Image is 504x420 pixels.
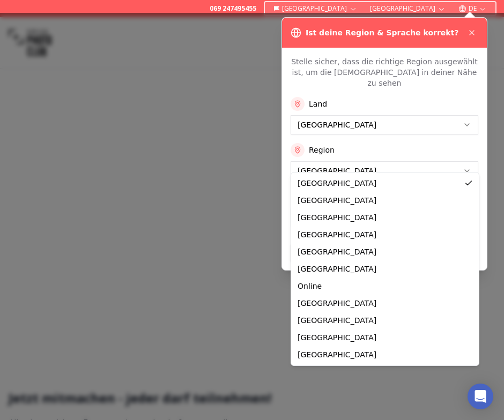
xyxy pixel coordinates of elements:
span: [GEOGRAPHIC_DATA] [298,179,376,187]
span: [GEOGRAPHIC_DATA] [298,247,376,256]
span: [GEOGRAPHIC_DATA] [298,230,376,239]
span: [GEOGRAPHIC_DATA] [298,196,376,205]
span: Online [298,282,322,290]
span: [GEOGRAPHIC_DATA] [298,333,376,342]
span: [GEOGRAPHIC_DATA] [298,316,376,325]
span: [GEOGRAPHIC_DATA] [298,350,376,359]
span: [GEOGRAPHIC_DATA] [298,213,376,222]
span: [GEOGRAPHIC_DATA] [298,265,376,273]
span: [GEOGRAPHIC_DATA] [298,299,376,307]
